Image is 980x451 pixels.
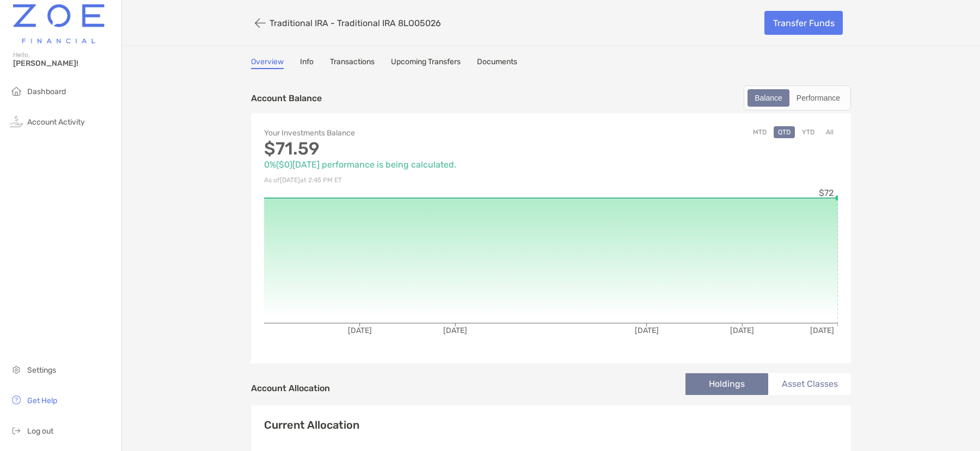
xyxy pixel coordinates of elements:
li: Asset Classes [768,373,851,395]
tspan: $72 [819,188,834,198]
tspan: [DATE] [635,326,659,335]
tspan: [DATE] [348,326,372,335]
p: $71.59 [264,142,551,156]
span: Log out [27,427,53,436]
span: Account Activity [27,118,85,127]
p: 0% ( $0 ) [DATE] performance is being calculated. [264,158,551,171]
tspan: [DATE] [730,326,754,335]
p: Account Balance [251,91,322,105]
p: Your Investments Balance [264,126,551,140]
a: Overview [251,57,284,69]
img: household icon [10,84,23,97]
a: Upcoming Transfers [391,57,461,69]
p: As of [DATE] at 2:45 PM ET [264,174,551,187]
img: settings icon [10,363,23,376]
button: YTD [798,126,819,138]
button: QTD [774,126,795,138]
img: activity icon [10,115,23,128]
img: Zoe Logo [13,4,105,44]
span: Dashboard [27,87,66,96]
a: Documents [477,57,517,69]
tspan: [DATE] [443,326,467,335]
h4: Current Allocation [264,418,359,431]
div: segmented control [744,85,851,110]
h4: Account Allocation [251,383,330,393]
div: Performance [791,90,846,106]
a: Transactions [330,57,375,69]
tspan: [DATE] [810,326,834,335]
a: Transfer Funds [764,11,843,35]
span: Settings [27,366,56,375]
span: Get Help [27,396,57,405]
button: All [822,126,838,138]
a: Info [300,57,314,69]
img: logout icon [10,424,23,437]
li: Holdings [685,373,768,395]
span: [PERSON_NAME]! [13,59,115,68]
button: MTD [749,126,771,138]
div: Balance [749,90,788,106]
p: Traditional IRA - Traditional IRA 8LO05026 [269,18,441,28]
img: get-help icon [10,393,23,406]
